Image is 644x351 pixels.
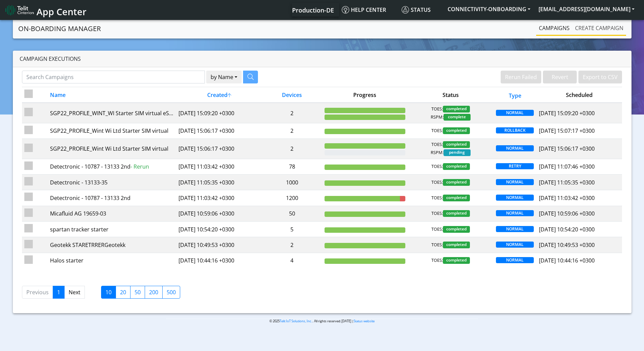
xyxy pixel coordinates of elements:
span: TOES: [431,195,443,201]
span: [DATE] 15:09:20 +0300 [539,109,595,117]
a: App Center [5,3,86,17]
td: 5 [262,222,322,237]
span: completed [443,179,470,186]
span: RETRY [496,163,534,169]
label: 50 [130,286,145,299]
a: Help center [339,3,399,17]
span: TOES: [431,179,443,186]
span: complete [444,114,471,121]
a: Campaigns [536,21,572,35]
td: 2 [262,103,322,123]
button: [EMAIL_ADDRESS][DOMAIN_NAME] [534,3,639,15]
span: completed [443,163,470,170]
span: completed [443,141,470,148]
button: CONNECTIVITY-ONBOARDING [444,3,534,15]
td: [DATE] 10:49:53 +0300 [176,237,262,253]
button: by Name [206,71,242,83]
label: 200 [145,286,163,299]
span: NORMAL [496,210,534,216]
label: 10 [101,286,116,299]
span: completed [443,210,470,217]
span: completed [443,257,470,264]
label: 500 [162,286,180,299]
p: © 2025 . All rights reserved.[DATE] | [166,319,478,324]
button: Export to CSV [578,71,622,83]
span: NORMAL [496,195,534,201]
th: Devices [262,87,322,103]
div: Micafluid AG 19659-03 [50,209,174,218]
td: 4 [262,253,322,268]
input: Search Campaigns [22,71,205,83]
span: completed [443,242,470,248]
a: On-Boarding Manager [18,22,101,35]
a: Your current platform instance [292,3,334,17]
span: Status [402,6,431,14]
button: Rerun Failed [501,71,541,83]
span: RSPM: [431,114,444,121]
td: [DATE] 10:44:16 +0300 [176,253,262,268]
button: Revert [543,71,577,83]
div: spartan tracker starter [50,225,174,233]
span: [DATE] 10:44:16 +0300 [539,257,595,264]
div: Campaign Executions [13,51,631,67]
td: 1200 [262,190,322,206]
td: 78 [262,159,322,174]
span: TOES: [431,106,443,112]
td: [DATE] 11:03:42 +0300 [176,159,262,174]
span: completed [443,226,470,233]
span: TOES: [431,210,443,217]
span: completed [443,106,470,112]
span: TOES: [431,242,443,248]
span: [DATE] 15:07:17 +0300 [539,127,595,134]
a: Status website [354,319,375,323]
th: Name [48,87,176,103]
a: Telit IoT Solutions, Inc. [280,319,312,323]
a: Create campaign [572,21,626,35]
span: [DATE] 15:06:17 +0300 [539,145,595,152]
span: pending [444,149,471,156]
span: TOES: [431,226,443,233]
td: [DATE] 15:09:20 +0300 [176,103,262,123]
label: 20 [116,286,130,299]
th: Scheduled [536,87,622,103]
span: App Center [37,5,87,18]
div: Detectronic - 10787 - 13133 2nd [50,194,174,202]
th: Progress [322,87,408,103]
span: [DATE] 10:59:06 +0300 [539,210,595,217]
a: Status [399,3,444,17]
span: - Rerun [130,163,149,170]
span: completed [443,127,470,134]
a: Next [64,286,85,299]
td: [DATE] 15:06:17 +0300 [176,123,262,139]
span: NORMAL [496,257,534,263]
span: TOES: [431,163,443,170]
span: Production-DE [292,6,334,14]
td: 2 [262,139,322,159]
span: [DATE] 11:03:42 +0300 [539,194,595,202]
th: Type [494,87,536,103]
a: 1 [53,286,65,299]
img: status.svg [402,6,409,14]
td: [DATE] 15:06:17 +0300 [176,139,262,159]
span: completed [443,195,470,201]
th: Created [176,87,262,103]
td: 2 [262,237,322,253]
div: Detectronic - 10787 - 13133 2nd [50,162,174,171]
span: Help center [342,6,386,14]
td: [DATE] 11:05:35 +0300 [176,174,262,190]
div: SGP22_PROFILE_Wint Wi Ltd Starter SIM virtual [50,145,174,153]
span: ROLLBACK [496,127,534,133]
div: Detectronic - 13133-35 [50,178,174,186]
span: TOES: [431,127,443,134]
span: NORMAL [496,145,534,151]
span: TOES: [431,141,443,148]
div: Geotekk STARETRRERGeotekk [50,241,174,249]
span: NORMAL [496,242,534,248]
td: 50 [262,206,322,221]
td: 1000 [262,174,322,190]
div: SGP22_PROFILE_WINT_WI Starter SIM virtual eSIM 3 [50,109,174,117]
td: [DATE] 10:59:06 +0300 [176,206,262,221]
div: SGP22_PROFILE_Wint Wi Ltd Starter SIM virtual [50,127,174,135]
span: NORMAL [496,179,534,185]
div: Halos starter [50,256,174,265]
